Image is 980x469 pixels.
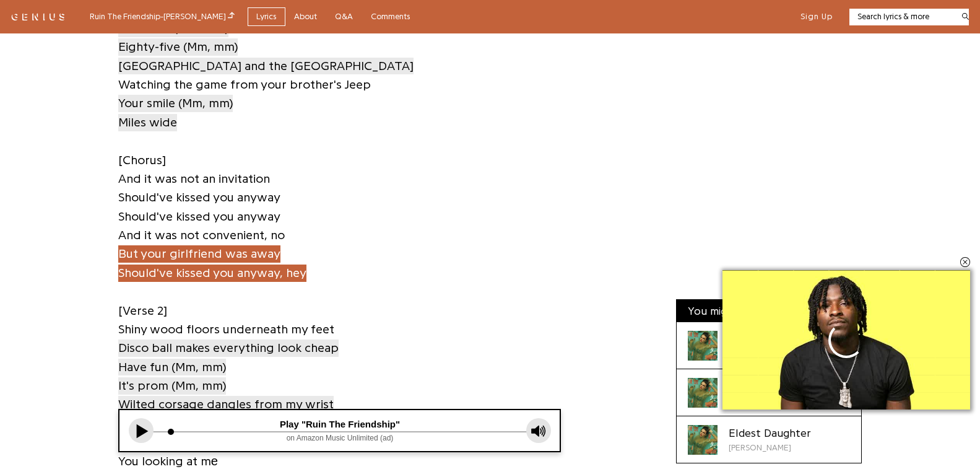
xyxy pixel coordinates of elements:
a: Cover art for Wood by Taylor SwiftWood[PERSON_NAME] [677,369,861,416]
div: Cover art for Father Figure by Taylor Swift [688,331,718,361]
input: Search lyrics & more [849,11,954,23]
a: [GEOGRAPHIC_DATA] and the [GEOGRAPHIC_DATA] [118,56,414,76]
a: But your girlfriend was awayShould've kissed you anyway, hey [118,244,306,283]
div: You might also like [677,300,861,322]
div: Ruin The Friendship - [PERSON_NAME] [90,10,235,24]
a: Comments [362,7,419,27]
a: Have fun (Mm, mm)It's prom (Mm, mm)Wilted corsage dangles from my wrist [118,357,334,414]
a: Disco ball makes everything look cheap [118,338,339,357]
span: But your girlfriend was away Should've kissed you anyway, hey [118,245,306,281]
span: [GEOGRAPHIC_DATA] and the [GEOGRAPHIC_DATA] [118,58,414,75]
a: Lyrics [248,7,285,27]
span: Your smile (Mm, mm) Miles wide [118,95,233,131]
span: Have fun (Mm, mm) It's prom (Mm, mm) Wilted corsage dangles from my wrist [118,359,334,414]
button: Sign Up [800,11,833,22]
a: Cover art for Father Figure by Taylor SwiftFather Figure[PERSON_NAME] [677,322,861,369]
a: You drive (Mm, mm)Eighty-five (Mm, mm) [118,19,238,57]
div: Cover art for Wood by Taylor Swift [688,378,718,408]
a: Q&A [326,7,362,27]
a: Your smile (Mm, mm)Miles wide [118,94,233,132]
iframe: Tonefuse player [119,410,560,451]
span: Disco ball makes everything look cheap [118,340,339,357]
a: About [285,7,326,27]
